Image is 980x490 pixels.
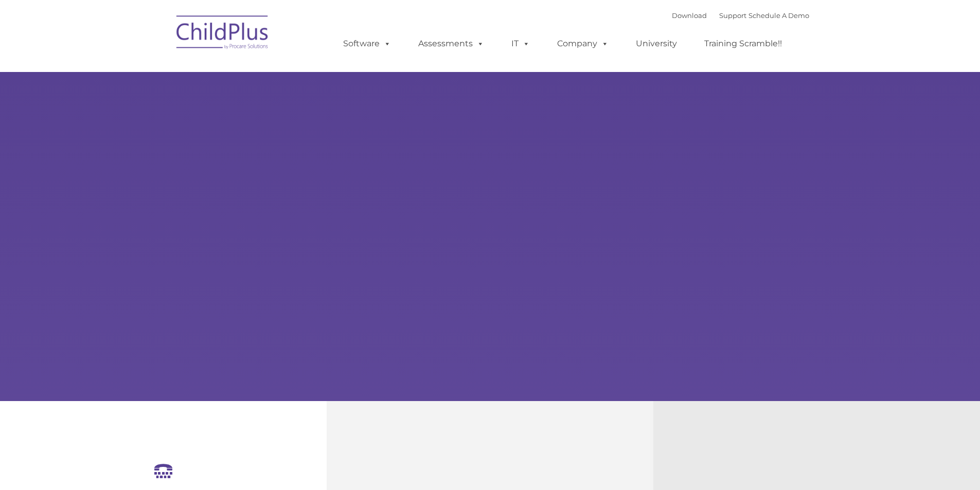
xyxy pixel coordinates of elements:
a: Schedule A Demo [749,11,809,20]
a: Support [719,11,746,20]
a: Software [333,33,401,54]
img: ChildPlus by Procare Solutions [171,8,274,60]
a: IT [501,33,540,54]
a: Training Scramble!! [694,33,792,54]
a: Download [672,11,707,20]
a: University [626,33,687,54]
a: Assessments [408,33,494,54]
a: Company [547,33,619,54]
font: | [672,11,809,20]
